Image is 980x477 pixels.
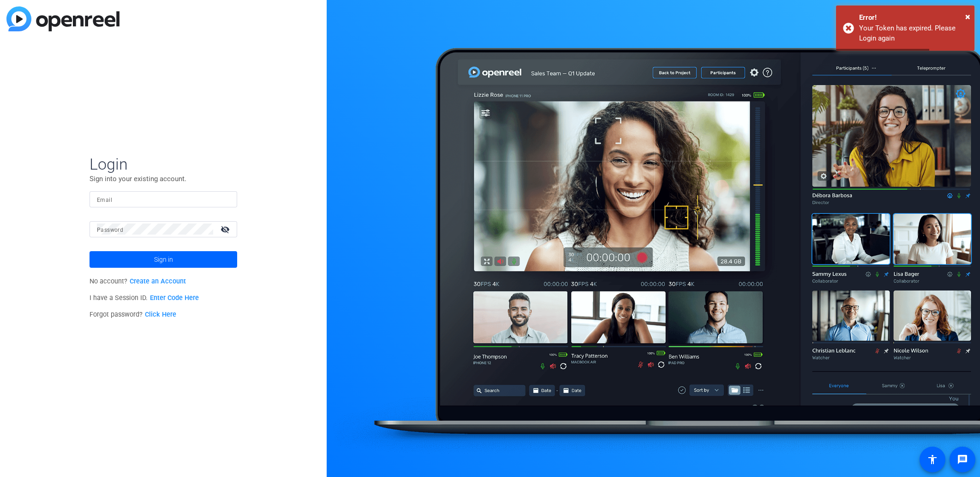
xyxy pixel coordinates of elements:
mat-label: Password [97,227,123,233]
mat-label: Email [97,197,112,203]
mat-icon: accessibility [927,454,938,465]
mat-icon: visibility_off [215,223,237,236]
a: Click Here [145,311,176,318]
input: Enter Email Address [97,194,230,205]
div: Your Token has expired. Please Login again [859,23,968,44]
span: No account? [90,277,186,285]
span: Login [90,154,237,174]
button: Close [965,10,970,24]
mat-icon: message [957,454,968,465]
p: Sign into your existing account. [90,174,237,184]
div: Error! [859,12,968,23]
button: Sign in [90,251,237,268]
span: × [965,11,970,22]
span: Sign in [154,248,173,271]
img: blue-gradient.svg [6,6,120,31]
span: I have a Session ID. [90,294,199,302]
a: Enter Code Here [150,294,199,302]
span: Forgot password? [90,311,176,318]
a: Create an Account [130,277,186,285]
